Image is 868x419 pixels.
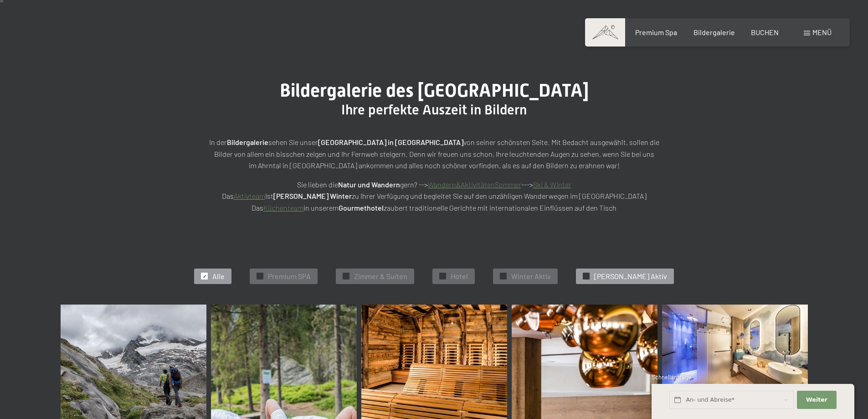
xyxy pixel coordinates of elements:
[797,391,836,409] button: Weiter
[662,305,808,387] img: Bildergalerie
[533,180,571,189] a: Ski & Winter
[806,396,827,404] span: Weiter
[280,80,589,101] span: Bildergalerie des [GEOGRAPHIC_DATA]
[338,180,400,189] strong: Natur und Wandern
[273,191,352,200] strong: [PERSON_NAME] Winter
[594,271,667,281] span: [PERSON_NAME] Aktiv
[212,271,225,281] span: Alle
[441,273,445,279] span: ✓
[693,28,735,36] a: Bildergalerie
[203,273,206,279] span: ✓
[206,179,662,214] p: Sie lieben die gern? --> ---> Das ist zu Ihrer Verfügung und begleitet Sie auf den unzähligen Wan...
[258,273,262,279] span: ✓
[354,271,407,281] span: Zimmer & Suiten
[234,191,265,200] a: Aktivteam
[751,28,779,36] a: BUCHEN
[635,28,677,36] a: Premium Spa
[263,203,303,212] a: Küchenteam
[339,203,384,212] strong: Gourmethotel
[812,28,832,36] span: Menü
[511,271,551,281] span: Winter Aktiv
[206,136,662,171] p: In der sehen Sie unser von seiner schönsten Seite. Mit Bedacht ausgewählt, sollen die Bilder von ...
[268,271,311,281] span: Premium SPA
[341,102,527,118] span: Ihre perfekte Auszeit in Bildern
[227,138,268,146] strong: Bildergalerie
[344,273,348,279] span: ✓
[502,273,505,279] span: ✓
[318,138,463,146] strong: [GEOGRAPHIC_DATA] in [GEOGRAPHIC_DATA]
[652,373,691,381] span: Schnellanfrage
[428,180,521,189] a: Wandern&AktivitätenSommer
[451,271,468,281] span: Hotel
[585,273,588,279] span: ✓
